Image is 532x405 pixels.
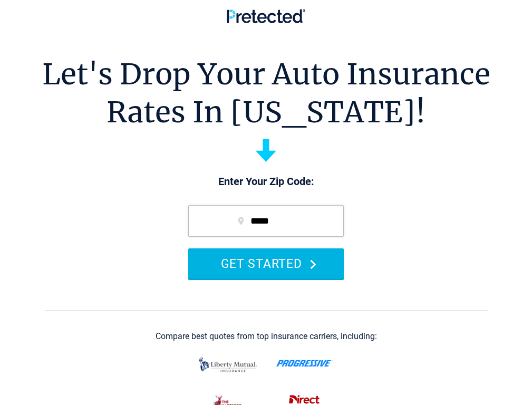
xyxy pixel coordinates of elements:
[276,360,333,367] img: progressive
[196,352,260,378] img: liberty
[42,55,490,131] h1: Let's Drop Your Auto Insurance Rates In [US_STATE]!
[188,248,344,278] button: GET STARTED
[227,9,305,23] img: Pretected Logo
[156,332,377,341] div: Compare best quotes from top insurance carriers, including:
[188,205,344,237] input: zip code
[178,175,354,189] p: Enter Your Zip Code:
